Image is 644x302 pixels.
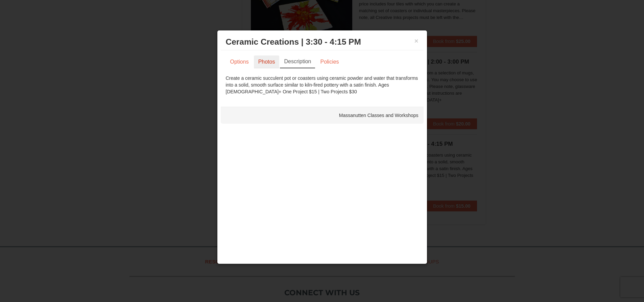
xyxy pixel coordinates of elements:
a: Policies [316,55,343,68]
button: × [414,38,419,44]
div: Massanutten Classes and Workshops [221,107,424,124]
a: Options [226,55,253,68]
div: Create a ceramic succulent pot or coasters using ceramic powder and water that transforms into a ... [226,75,419,95]
h3: Ceramic Creations | 3:30 - 4:15 PM [226,37,419,47]
a: Photos [254,55,280,68]
a: Description [280,55,315,68]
